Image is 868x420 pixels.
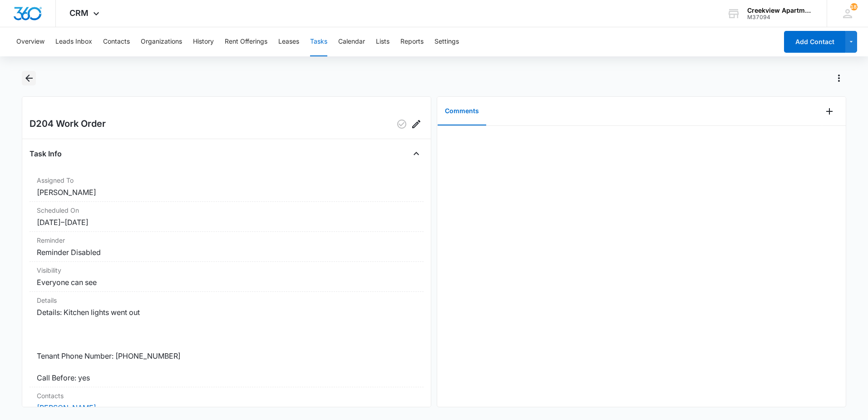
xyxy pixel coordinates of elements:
dd: Reminder Disabled [37,247,416,258]
a: [PERSON_NAME] [37,403,96,412]
dt: Assigned To [37,175,416,185]
dt: Reminder [37,235,416,245]
button: Contacts [103,27,130,56]
button: Close [409,146,424,161]
button: Tasks [310,27,327,56]
button: Reports [400,27,424,56]
dd: Everyone can see [37,277,416,288]
div: ReminderReminder Disabled [30,232,424,262]
h2: D204 Work Order [30,117,106,131]
button: History [193,27,214,56]
button: Lists [376,27,390,56]
button: Add Comment [822,104,837,119]
button: Back [22,71,36,85]
h4: Task Info [30,148,62,159]
dt: Scheduled On [37,205,416,215]
button: Actions [832,71,846,85]
div: Contacts[PERSON_NAME] [30,387,424,417]
button: Overview [16,27,44,56]
button: Add Contact [784,31,845,53]
div: account name [747,7,814,14]
dt: Contacts [37,391,416,400]
dd: [PERSON_NAME] [37,187,416,198]
button: Settings [434,27,459,56]
button: Edit [409,117,424,131]
div: VisibilityEveryone can see [30,262,424,292]
button: Organizations [141,27,182,56]
dt: Visibility [37,265,416,275]
div: notifications count [850,3,858,10]
button: Rent Offerings [225,27,267,56]
span: CRM [69,8,89,18]
div: DetailsDetails: Kitchen lights went out Tenant Phone Number: [PHONE_NUMBER] Call Before: yes [30,292,424,387]
span: 182 [850,3,858,10]
div: Scheduled On[DATE]–[DATE] [30,202,424,232]
button: Leases [278,27,299,56]
dt: Details [37,295,416,305]
button: Leads Inbox [55,27,92,56]
div: Assigned To[PERSON_NAME] [30,172,424,202]
dd: Details: Kitchen lights went out Tenant Phone Number: [PHONE_NUMBER] Call Before: yes [37,307,416,383]
button: Comments [438,97,486,125]
div: account id [747,14,814,20]
dd: [DATE] – [DATE] [37,217,416,228]
button: Calendar [338,27,365,56]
